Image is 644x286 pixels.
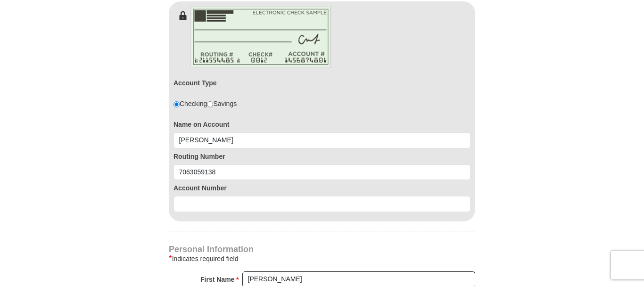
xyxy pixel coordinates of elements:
label: Name on Account [173,120,471,129]
strong: First Name [200,273,234,286]
img: check-en.png [190,6,331,68]
label: Account Number [173,183,471,193]
label: Routing Number [173,152,471,161]
h4: Personal Information [169,245,475,253]
div: Checking Savings [173,99,237,108]
label: Account Type [173,78,217,88]
div: Indicates required field [169,253,475,264]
